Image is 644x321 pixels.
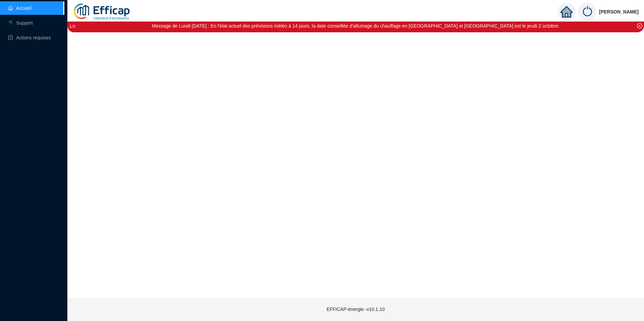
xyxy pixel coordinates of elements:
[560,6,573,18] span: home
[8,5,31,11] a: homeAccueil
[152,23,559,30] div: Message de Lundi [DATE] : En l'état actuel des prévisions météo à 14 jours, la date conseillée d'...
[8,20,33,26] a: questionSupport
[578,3,597,21] img: power
[599,1,639,23] span: [PERSON_NAME]
[8,35,13,40] span: check-square
[327,307,385,312] span: EFFICAP-énergie - v10.1.10
[69,24,75,29] i: 1 / 3
[637,23,642,29] span: close-circle
[16,35,51,40] span: Actions requises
